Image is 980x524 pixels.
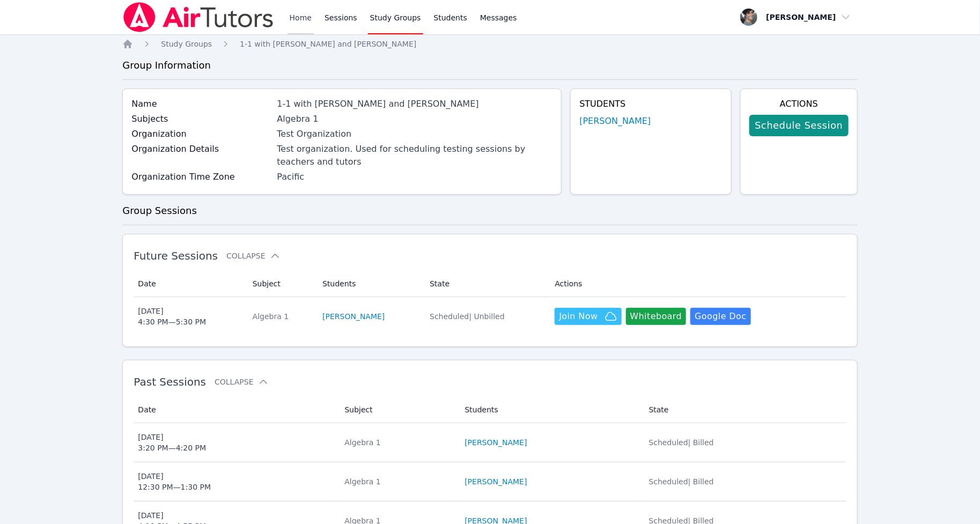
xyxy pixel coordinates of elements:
th: Subject [246,271,316,297]
a: [PERSON_NAME] [465,437,527,448]
th: Students [458,397,642,423]
h3: Group Sessions [122,203,857,218]
h4: Students [579,98,723,110]
th: State [423,271,548,297]
th: Subject [338,397,458,423]
a: [PERSON_NAME] [465,476,527,487]
span: Messages [480,12,517,23]
div: [DATE] 4:30 PM — 5:30 PM [138,306,206,327]
th: Actions [548,271,846,297]
span: Past Sessions [134,375,206,388]
th: Date [134,397,338,423]
span: Scheduled | Billed [649,477,714,486]
div: 1-1 with [PERSON_NAME] and [PERSON_NAME] [277,98,552,110]
span: 1-1 with [PERSON_NAME] and [PERSON_NAME] [240,40,416,48]
th: Students [316,271,423,297]
a: Google Doc [690,308,750,325]
nav: Breadcrumb [122,39,857,49]
a: Schedule Session [749,115,848,136]
span: Join Now [559,310,598,323]
label: Organization Time Zone [131,171,270,183]
div: Test organization. Used for scheduling testing sessions by teachers and tutors [277,143,552,168]
a: 1-1 with [PERSON_NAME] and [PERSON_NAME] [240,39,416,49]
span: Scheduled | Billed [649,438,714,447]
div: Algebra 1 [344,476,452,487]
h3: Group Information [122,58,857,73]
h4: Actions [749,98,848,110]
button: Collapse [215,377,268,387]
div: [DATE] 3:20 PM — 4:20 PM [138,432,206,453]
div: [DATE] 12:30 PM — 1:30 PM [138,471,211,492]
img: Air Tutors [122,2,274,32]
label: Organization [131,128,270,141]
tr: [DATE]3:20 PM—4:20 PMAlgebra 1[PERSON_NAME]Scheduled| Billed [134,423,846,462]
tr: [DATE]12:30 PM—1:30 PMAlgebra 1[PERSON_NAME]Scheduled| Billed [134,462,846,501]
th: Date [134,271,246,297]
span: Study Groups [161,40,212,48]
span: Scheduled | Unbilled [430,312,505,321]
button: Join Now [555,308,621,325]
a: [PERSON_NAME] [579,115,651,128]
button: Collapse [226,250,280,261]
div: Algebra 1 [277,113,552,126]
label: Name [131,98,270,110]
span: Future Sessions [134,249,218,262]
button: Whiteboard [626,308,687,325]
a: Study Groups [161,39,212,49]
label: Organization Details [131,143,270,156]
div: Test Organization [277,128,552,141]
div: Pacific [277,171,552,183]
label: Subjects [131,113,270,126]
th: State [643,397,846,423]
div: Algebra 1 [344,437,452,448]
a: [PERSON_NAME] [322,311,385,322]
div: Algebra 1 [253,311,310,322]
tr: [DATE]4:30 PM—5:30 PMAlgebra 1[PERSON_NAME]Scheduled| UnbilledJoin NowWhiteboardGoogle Doc [134,297,846,336]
